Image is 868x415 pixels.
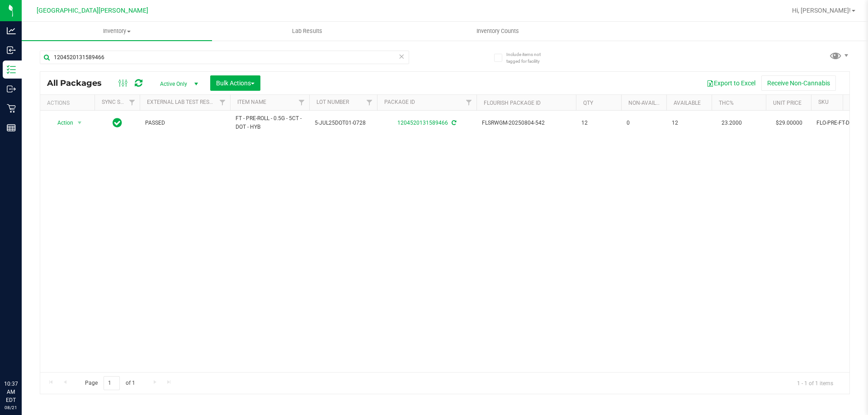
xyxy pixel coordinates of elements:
[212,22,402,41] a: Lab Results
[215,95,230,110] a: Filter
[102,99,137,105] a: Sync Status
[37,7,148,14] span: [GEOGRAPHIC_DATA][PERSON_NAME]
[7,46,16,55] inline-svg: Inbound
[717,117,746,130] span: 23.2000
[7,26,16,35] inline-svg: Analytics
[210,75,260,91] button: Bulk Actions
[280,27,335,35] span: Lab Results
[47,78,111,88] span: All Packages
[384,99,415,105] a: Package ID
[4,380,18,404] p: 10:37 AM EDT
[628,100,669,106] a: Non-Available
[761,75,836,91] button: Receive Non-Cannabis
[719,100,734,106] a: THC%
[22,27,212,35] span: Inventory
[294,95,309,110] a: Filter
[9,343,36,370] iframe: Resource center
[773,100,802,106] a: Unit Price
[397,120,448,126] a: 1204520131589466
[147,99,218,105] a: External Lab Test Result
[7,65,16,74] inline-svg: Inventory
[104,376,120,390] input: 1
[581,119,616,127] span: 12
[47,100,91,106] div: Actions
[464,27,531,35] span: Inventory Counts
[237,99,266,105] a: Item Name
[482,119,571,127] span: FLSRWGM-20250804-542
[216,79,255,87] span: Bulk Actions
[398,51,405,62] span: Clear
[484,100,541,106] a: Flourish Package ID
[771,117,807,130] span: $29.00000
[402,22,593,41] a: Inventory Counts
[236,114,304,131] span: FT - PRE-ROLL - 0.5G - 5CT - DOT - HYB
[315,119,372,127] span: 5-JUL25DOT01-0728
[7,84,16,93] inline-svg: Outbound
[113,117,122,129] span: In Sync
[77,376,142,390] span: Page of 1
[22,22,212,41] a: Inventory
[627,119,661,127] span: 0
[40,51,409,64] input: Search Package ID, Item Name, SKU, Lot or Part Number...
[462,95,476,110] a: Filter
[316,99,349,105] a: Lot Number
[672,119,706,127] span: 12
[74,117,85,129] span: select
[818,99,829,105] a: SKU
[7,104,16,113] inline-svg: Retail
[506,51,552,65] span: Include items not tagged for facility
[674,100,701,106] a: Available
[450,120,456,126] span: Sync from Compliance System
[7,123,16,132] inline-svg: Reports
[4,404,18,411] p: 08/21
[792,7,851,14] span: Hi, [PERSON_NAME]!
[583,100,593,106] a: Qty
[49,117,74,129] span: Action
[125,95,140,110] a: Filter
[145,119,225,127] span: PASSED
[362,95,377,110] a: Filter
[701,75,761,91] button: Export to Excel
[790,376,840,390] span: 1 - 1 of 1 items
